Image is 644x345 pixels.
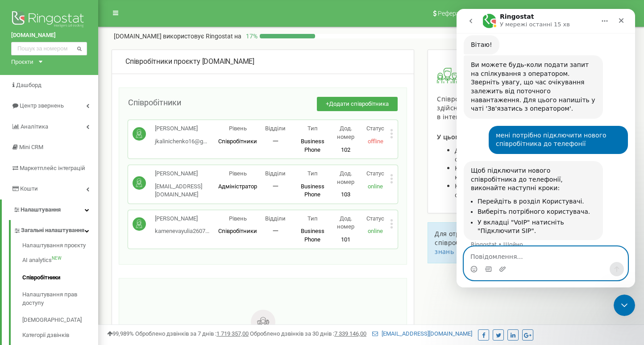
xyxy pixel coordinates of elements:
span: Тип [307,215,318,222]
span: online [368,228,383,234]
span: Співробітники [218,228,257,234]
a: [DOMAIN_NAME] [11,31,87,40]
span: Статус [366,170,384,177]
span: 99,989% [107,330,134,337]
span: kamenevayulia2607... [155,228,209,234]
span: У цьому розділі у вас є можливість: [437,133,556,141]
span: Співробітники проєкту [125,57,200,66]
span: Рівень [229,170,247,177]
span: Співробітник - це користувач проєкту, який здійснює і приймає виклики і бере участь в інтеграції ... [437,95,578,121]
span: Статус [366,125,384,132]
span: Оброблено дзвінків за 30 днів : [250,330,366,337]
span: Статус [366,215,384,222]
span: 一 [273,138,278,145]
span: Співробітники [128,98,181,107]
span: Налаштування [21,206,61,213]
p: [EMAIL_ADDRESS][DOMAIN_NAME] [155,183,218,199]
iframe: Intercom live chat [614,295,635,316]
span: Відділи [265,170,286,177]
span: Керувати SIP акаунтами і номерами кожного співробітника; [455,164,570,181]
p: [PERSON_NAME] [155,125,207,133]
p: 102 [331,146,361,154]
span: Відділи [265,125,286,132]
a: AI analyticsNEW [22,252,98,269]
span: Дод. номер [337,125,354,140]
button: +Додати співробітника [317,97,398,112]
p: [DOMAIN_NAME] [114,32,241,41]
span: Рівень [229,125,247,132]
span: Для отримання інструкції з управління співробітниками проєкту перейдіть до [435,229,561,247]
span: Аналiтика [21,123,48,130]
span: використовує Ringostat на [163,33,241,40]
span: Співробітники [218,138,257,145]
u: 1 719 357,00 [216,330,249,337]
div: [DOMAIN_NAME] [125,57,400,67]
span: Mini CRM [19,144,43,150]
span: 一 [273,183,278,190]
span: Business Phone [301,228,324,243]
span: Дашборд [16,82,42,88]
a: [DEMOGRAPHIC_DATA] [22,312,98,329]
span: Дод. номер [337,215,354,230]
span: Центр звернень [20,102,64,109]
a: бази знань [435,238,574,256]
a: Налаштування проєкту [22,241,98,252]
p: 17 % [241,32,260,41]
p: [PERSON_NAME] [155,170,218,178]
p: 103 [331,191,361,199]
span: 一 [273,228,278,234]
span: Загальні налаштування [21,226,84,235]
a: Налаштування [2,200,98,220]
span: Тип [307,170,318,177]
span: jkalinichenko16@g... [155,138,207,145]
span: Дод. номер [337,170,354,185]
span: Відділи [265,215,286,222]
a: Категорії дзвінків [22,329,98,340]
span: Business Phone [301,138,324,153]
iframe: Intercom live chat [457,9,635,287]
span: Маркетплейс інтеграцій [20,165,85,171]
span: Додати співробітника [329,100,389,107]
span: Реферальна програма [438,10,504,17]
p: 101 [331,236,361,244]
a: Налаштування прав доступу [22,286,98,312]
span: Рівень [229,215,247,222]
div: Проєкти [11,58,33,66]
img: Ringostat logo [11,9,87,31]
p: [PERSON_NAME] [155,215,209,223]
span: Тип [307,125,318,132]
span: Оброблено дзвінків за 7 днів : [135,330,249,337]
span: online [368,183,383,190]
span: Кошти [20,185,38,192]
span: Керувати правами доступу співробітників до проєкту. [455,182,541,199]
span: Business Phone [301,183,324,198]
u: 7 339 146,00 [334,330,366,337]
span: Адміністратор [218,183,257,190]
